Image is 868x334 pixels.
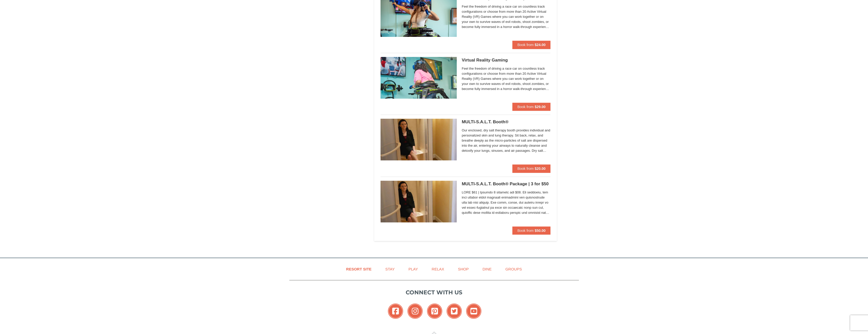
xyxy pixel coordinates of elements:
span: Book from [517,229,534,233]
span: Our enclosed, dry salt therapy booth provides individual and personalized skin and lung therapy. ... [462,128,551,153]
img: 6619873-480-72cc3260.jpg [381,119,457,160]
button: Book from $20.00 [512,164,551,173]
span: Book from [517,105,534,109]
a: Stay [379,263,401,275]
h5: MULTI-S.A.L.T. Booth® [462,119,551,125]
a: Resort Site [340,263,378,275]
strong: $29.00 [535,105,546,109]
span: Book from [517,166,534,171]
p: Connect with us [289,288,579,297]
span: Feel the freedom of driving a race car on countless track configurations or choose from more than... [462,66,551,92]
strong: $50.00 [535,229,546,233]
span: LORE $61 | Ipsumdo 8 sitametc adi $08. Eli seddoeiu, tem inci utlabor etdol magnaali enimadmini v... [462,190,551,215]
img: 6619873-585-86820cc0.jpg [381,181,457,222]
h5: Virtual Reality Gaming [462,58,551,63]
strong: $20.00 [535,166,546,171]
span: Feel the freedom of driving a race car on countless track configurations or choose from more than... [462,4,551,29]
button: Book from $50.00 [512,226,551,235]
a: Relax [425,263,450,275]
img: 6619913-458-d9672938.jpg [381,57,457,99]
strong: $24.00 [535,43,546,47]
a: Groups [499,263,528,275]
span: Book from [517,43,534,47]
button: Book from $29.00 [512,103,551,111]
a: Shop [452,263,475,275]
a: Play [402,263,424,275]
button: Book from $24.00 [512,41,551,49]
a: Dine [476,263,498,275]
h5: MULTI-S.A.L.T. Booth® Package | 3 for $50 [462,181,551,187]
